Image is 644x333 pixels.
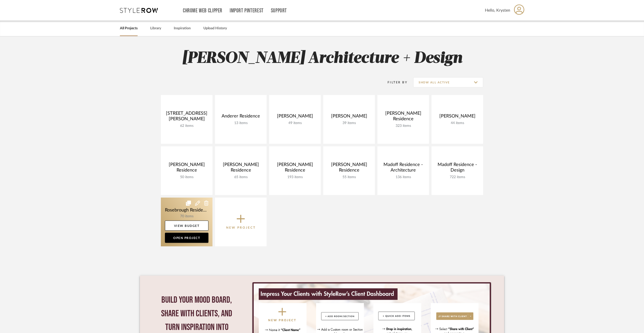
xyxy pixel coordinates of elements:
div: Filter By [381,80,407,85]
div: 39 items [327,121,371,125]
div: [PERSON_NAME] Residence [381,111,425,124]
div: 65 items [219,175,263,179]
div: 722 items [436,175,479,179]
div: 193 items [273,175,317,179]
div: 55 items [327,175,371,179]
div: [STREET_ADDRESS][PERSON_NAME] [165,111,208,124]
div: [PERSON_NAME] [327,113,371,121]
h2: [PERSON_NAME] Architecture + Design [140,49,504,68]
div: 13 items [219,121,263,125]
div: [PERSON_NAME] Residence [273,162,317,175]
div: 62 items [165,124,208,128]
div: Madoff Residence - Architecture [381,162,425,175]
a: Import Pinterest [230,9,264,13]
div: 136 items [381,175,425,179]
div: [PERSON_NAME] Residence [219,162,263,175]
a: Library [150,25,161,32]
span: Hello, Krysten [485,7,510,13]
a: Chrome Web Clipper [183,9,222,13]
a: All Projects [120,25,138,32]
a: Open Project [165,233,208,243]
button: New Project [215,198,267,246]
div: [PERSON_NAME] [273,113,317,121]
div: [PERSON_NAME] [436,113,479,121]
div: 50 items [165,175,208,179]
div: [PERSON_NAME] Residence [165,162,208,175]
div: Madoff Residence - Design [436,162,479,175]
a: Upload History [203,25,227,32]
div: 44 items [436,121,479,125]
div: 323 items [381,124,425,128]
div: 49 items [273,121,317,125]
a: Inspiration [174,25,191,32]
div: Anderer Residence [219,113,263,121]
p: New Project [226,225,256,230]
a: View Budget [165,221,208,231]
div: [PERSON_NAME] Residence [327,162,371,175]
a: Support [271,9,287,13]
